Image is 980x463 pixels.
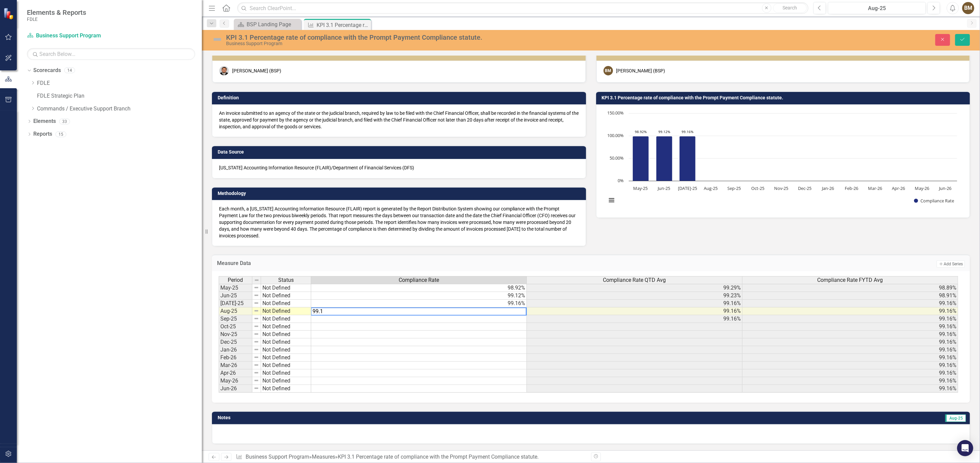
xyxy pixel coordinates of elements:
[742,315,958,323] td: 99.16%
[261,354,311,362] td: Not Defined
[219,369,252,377] td: Apr-26
[261,300,311,307] td: Not Defined
[603,277,666,283] span: Compliance Rate QTD Avg
[607,195,616,205] button: View chart menu, Chart
[64,68,75,73] div: 14
[527,315,742,323] td: 99.16%
[742,292,958,300] td: 98.91%
[618,177,624,184] text: 0%
[818,277,883,283] span: Compliance Rate FYTD Avg
[632,136,649,181] path: May-25, 98.92. Compliance Rate.
[219,323,252,331] td: Oct-25
[682,129,693,134] text: 99.16%
[727,185,741,191] text: Sep-25
[945,415,966,422] span: Aug-25
[607,110,624,116] text: 150.00%
[742,362,958,369] td: 99.16%
[254,355,259,360] img: 8DAGhfEEPCf229AAAAAElFTkSuQmCC
[218,95,583,100] h3: Definition
[218,415,500,420] h3: Notes
[604,66,613,75] div: BM
[658,129,670,134] text: 99.12%
[742,331,958,338] td: 99.16%
[751,185,764,191] text: Oct-25
[704,185,718,191] text: Aug-25
[783,5,797,10] span: Search
[254,370,259,375] img: 8DAGhfEEPCf229AAAAAElFTkSuQmCC
[27,48,195,60] input: Search Below...
[33,130,52,138] a: Reports
[798,185,811,191] text: Dec-25
[219,338,252,346] td: Dec-25
[254,324,259,329] img: 8DAGhfEEPCf229AAAAAElFTkSuQmCC
[219,354,252,362] td: Feb-26
[219,110,579,130] p: An invoice submitted to an agency of the state or the judicial branch, required by law to be file...
[261,369,311,377] td: Not Defined
[742,323,958,331] td: 99.16%
[657,185,670,191] text: Jun-25
[33,118,56,125] a: Elements
[868,185,882,191] text: Mar-26
[219,307,252,315] td: Aug-25
[33,67,61,74] a: Scorecards
[219,284,252,292] td: May-25
[218,191,583,196] h3: Methodology
[254,362,259,368] img: 8DAGhfEEPCf229AAAAAElFTkSuQmCC
[3,7,15,19] img: ClearPoint Strategy
[254,347,259,352] img: 8DAGhfEEPCf229AAAAAElFTkSuQmCC
[742,354,958,362] td: 99.16%
[219,164,579,171] p: [US_STATE] Accounting Information Resource (FLAIR)/Department of Financial Services (DFS)
[527,307,742,315] td: 99.16%
[261,284,311,292] td: Not Defined
[742,284,958,292] td: 98.89%
[37,92,202,100] a: FDLE Strategic Plan
[218,150,583,155] h3: Data Source
[399,277,439,283] span: Compliance Rate
[742,385,958,393] td: 99.16%
[27,32,111,40] a: Business Support Program
[892,185,905,191] text: Apr-26
[635,129,647,134] text: 98.92%
[312,454,335,460] a: Measures
[219,205,579,239] p: Each month, a [US_STATE] Accounting Information Resource (FLAIR) report is generated by the Repor...
[235,20,299,29] a: BSP Landing Page
[261,307,311,315] td: Not Defined
[261,385,311,393] td: Not Defined
[742,300,958,307] td: 99.16%
[56,131,66,137] div: 15
[828,2,926,14] button: Aug-25
[679,136,695,181] path: Jul-25, 99.16. Compliance Rate.
[261,377,311,385] td: Not Defined
[938,185,951,191] text: Jun-26
[742,377,958,385] td: 99.16%
[254,308,259,313] img: 8DAGhfEEPCf229AAAAAElFTkSuQmCC
[261,331,311,338] td: Not Defined
[656,136,672,181] path: Jun-25, 99.12. Compliance Rate.
[254,386,259,391] img: 8DAGhfEEPCf229AAAAAElFTkSuQmCC
[678,185,697,191] text: [DATE]-25
[742,338,958,346] td: 99.16%
[742,346,958,354] td: 99.16%
[37,79,202,87] a: FDLE
[610,155,624,161] text: 50.00%
[219,385,252,393] td: Jun-26
[254,300,259,306] img: 8DAGhfEEPCf229AAAAAElFTkSuQmCC
[246,454,309,460] a: Business Support Program
[633,185,648,191] text: May-25
[261,315,311,323] td: Not Defined
[236,453,586,461] div: » »
[261,346,311,354] td: Not Defined
[254,378,259,383] img: 8DAGhfEEPCf229AAAAAElFTkSuQmCC
[821,185,834,191] text: Jan-26
[603,110,963,211] div: Chart. Highcharts interactive chart.
[616,67,665,74] div: [PERSON_NAME] (BSP)
[232,67,281,74] div: [PERSON_NAME] (BSP)
[37,105,202,113] a: Commands / Executive Support Branch
[212,34,223,45] img: Not Defined
[27,16,86,22] small: FDLE
[742,307,958,315] td: 99.16%
[219,377,252,385] td: May-26
[226,41,642,46] div: Business Support Program
[914,185,929,191] text: May-26
[278,277,294,283] span: Status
